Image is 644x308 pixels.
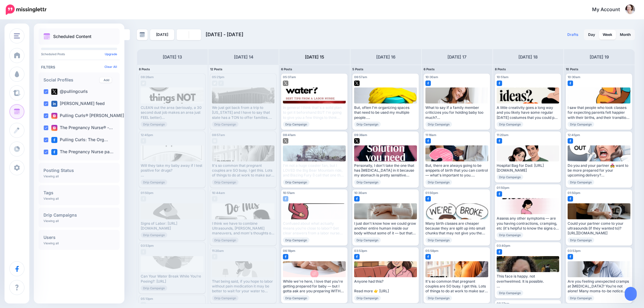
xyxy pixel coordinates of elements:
img: facebook-square.png [568,81,573,86]
img: facebook-square.png [425,254,431,259]
span: Drip Campaign [425,237,452,243]
div: Personally, I don't take the one that has [MEDICAL_DATA] in it because my stomach is pretty sensi... [354,163,417,178]
span: Drip Campaign [497,232,523,238]
div: I'm not a huge coaster fan, but I LOVED the Big Bear Mountain ride, and Blazing Fury (I call that... [283,163,346,178]
img: instagram-square.png [51,113,57,119]
span: Drip Campaign [497,290,523,296]
span: Drip Campaign [354,295,381,301]
img: facebook-square.png [354,254,360,259]
h4: Filters [41,65,117,69]
img: facebook-square.png [51,137,57,143]
a: Drafts [564,29,582,40]
a: Clear All [104,65,117,68]
img: facebook-square.png [425,81,431,86]
p: Scheduled Content [53,34,91,39]
span: 10:30am [425,75,438,79]
span: 06:57am [354,75,367,79]
div: A little creativity goes a long way and you likely have some regular [DATE] costumes that you cou... [497,105,559,120]
div: Do you and your partner 💑 want to be more prepared for your upcoming delivery? Read more 👉 [URL][... [568,163,630,178]
div: Many birth classes are cheaper because they are split up into small chunks that may not give you ... [425,221,488,236]
img: twitter-square.png [354,81,360,86]
div: I just don't know how we could grow another entire human inside our body without some of it — but... [354,221,417,236]
span: Drip Campaign [497,122,523,127]
img: twitter-square.png [354,138,360,144]
span: 10:30am [354,191,367,195]
img: twitter-grey-square.png [212,81,217,86]
span: Drip Campaign [568,122,594,127]
label: Pulling Curls: The Org… [51,137,108,143]
span: 12:45pm [568,133,580,137]
img: facebook-square.png [51,149,57,155]
img: twitter-square.png [283,138,288,144]
a: Add [100,77,112,83]
span: 12 Posts [210,67,223,71]
h4: Drip Campaigns [43,213,115,217]
div: That being said, if you hope to labor without pain medication it may be better to wait for your w... [212,279,275,294]
span: 08:26am [141,75,154,79]
img: calendar.png [43,33,50,40]
div: But, there are always going to be snippets of birth that you can control — what's important to yo... [425,163,488,178]
a: Week [599,30,616,40]
span: 01:50pm [568,191,580,195]
img: calendar-grey-darker.png [139,32,145,37]
h4: [DATE] 16 [376,53,396,61]
div: I think we have to combine Ultrasounds, [PERSON_NAME] maneuvers, and mom's thoughts on the matter... [212,221,275,236]
img: facebook-square.png [425,138,431,144]
span: Drip Campaign [568,179,594,185]
span: Drip Campaign [283,179,309,185]
h4: Tags [43,191,115,195]
a: Day [585,30,599,40]
div: In general I think that's a solid plan to get it beforehand BUT I'm going to give you a few thing... [283,105,346,120]
label: @pullingcurls [51,89,88,95]
div: Could your partner come to your ultrasounds (if they wanted to)? [URL][DOMAIN_NAME] [568,221,630,236]
div: Signs of Labor: [URL][DOMAIN_NAME] [141,221,203,231]
h4: [DATE] 17 [447,53,466,61]
img: facebook-grey-square.png [141,302,146,307]
span: [DATE] - [DATE] [206,31,243,37]
img: facebook-square.png [497,191,502,197]
span: 03:40pm [497,244,510,247]
p: Viewing all [43,241,59,245]
span: 01:50pm [141,191,153,195]
div: Assess any other symptoms — are you having contractions, cramping, etc (it's helpful to know the ... [497,216,559,231]
div: Are you feeling unexpected cramps at [MEDICAL_DATA]? You’re not alone! Many moms-to-be notice new... [568,279,630,294]
span: 5 Posts [352,67,364,71]
span: 10:44am [212,191,225,195]
div: Anyone had this? Read more 👉 [URL] [354,279,417,294]
span: 12:45pm [141,133,153,137]
span: 10 Posts [566,67,578,71]
span: Drip Campaign [354,237,381,243]
span: 05:58pm [425,249,438,252]
span: 01:50pm [497,186,509,189]
span: Drip Campaign [212,179,239,185]
span: 05:13pm [141,297,153,300]
label: The Pregnancy Nurse pa… [51,149,114,155]
img: facebook-square.png [568,138,573,144]
div: But, often I'm organizing spaces that need to be used my multiple people. Read more 👉 [URL] [354,105,417,120]
span: Drip Campaign [212,295,239,301]
span: Drip Campaign [425,179,452,185]
h4: Posting Status [43,168,115,173]
img: instagram-square.png [51,125,57,131]
a: Upgrade [105,52,117,56]
img: menu.png [14,33,20,39]
p: Scheduled Posts [41,52,117,56]
span: Drip Campaign [141,232,167,238]
p: Viewing all [43,197,59,200]
span: Drip Campaign [497,174,523,180]
span: 11:20am [497,133,508,137]
img: facebook-square.png [425,196,431,202]
span: 11:16am [425,133,436,137]
h4: Social Profiles [43,78,100,82]
span: 09:38am [354,133,367,137]
h4: [DATE] 15 [305,53,324,61]
span: Drip Campaign [212,122,239,127]
a: Month [616,30,634,40]
span: 03:53pm [568,249,581,252]
img: facebook-grey-square.png [218,81,224,86]
span: Drip Campaign [283,295,309,301]
h4: Users [43,235,115,240]
div: While we're here, I love that you're getting prepared for baby — but I gotta ask are you preparin... [283,279,346,294]
div: Hospital Bag for Dad: [URL][DOMAIN_NAME] [497,163,559,173]
img: facebook-square.png [568,254,573,259]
